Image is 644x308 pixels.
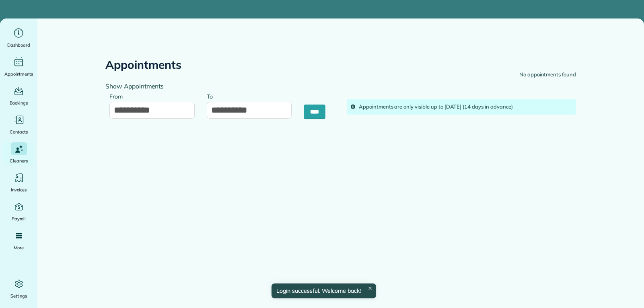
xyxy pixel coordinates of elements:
[10,157,28,165] span: Cleaners
[3,113,34,136] a: Contacts
[207,88,217,103] label: To
[109,88,127,103] label: From
[12,215,26,223] span: Payroll
[3,277,34,300] a: Settings
[3,142,34,165] a: Cleaners
[11,186,27,194] span: Invoices
[10,128,28,136] span: Contacts
[105,83,335,90] h4: Show Appointments
[10,292,27,300] span: Settings
[7,41,30,49] span: Dashboard
[272,283,376,298] div: Login successful. Welcome back!
[4,70,33,78] span: Appointments
[105,59,181,71] h2: Appointments
[3,171,34,194] a: Invoices
[3,55,34,78] a: Appointments
[3,84,34,107] a: Bookings
[359,103,572,111] div: Appointments are only visible up to [DATE] (14 days in advance)
[3,200,34,223] a: Payroll
[519,71,576,79] div: No appointments found
[3,27,34,49] a: Dashboard
[10,99,28,107] span: Bookings
[14,244,24,252] span: More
